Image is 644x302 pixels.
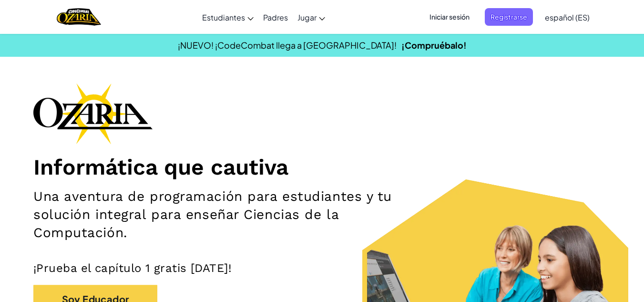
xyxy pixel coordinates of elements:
[293,4,330,30] a: Jugar
[57,7,101,27] a: Ozaria by CodeCombat logo
[424,8,475,26] button: Iniciar sesión
[33,187,420,242] h2: Una aventura de programación para estudiantes y tu solución integral para enseñar Ciencias de la ...
[545,12,590,22] span: español (ES)
[540,4,594,30] a: español (ES)
[485,8,533,26] button: Registrarse
[178,40,397,51] span: ¡NUEVO! ¡CodeCombat llega a [GEOGRAPHIC_DATA]!
[57,7,101,27] img: Home
[202,12,245,22] span: Estudiantes
[297,12,317,22] span: Jugar
[33,261,611,275] p: ¡Prueba el capítulo 1 gratis [DATE]!
[33,83,153,144] img: Ozaria branding logo
[401,40,467,51] a: ¡Compruébalo!
[258,4,293,30] a: Padres
[197,4,258,30] a: Estudiantes
[33,154,611,180] h1: Informática que cautiva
